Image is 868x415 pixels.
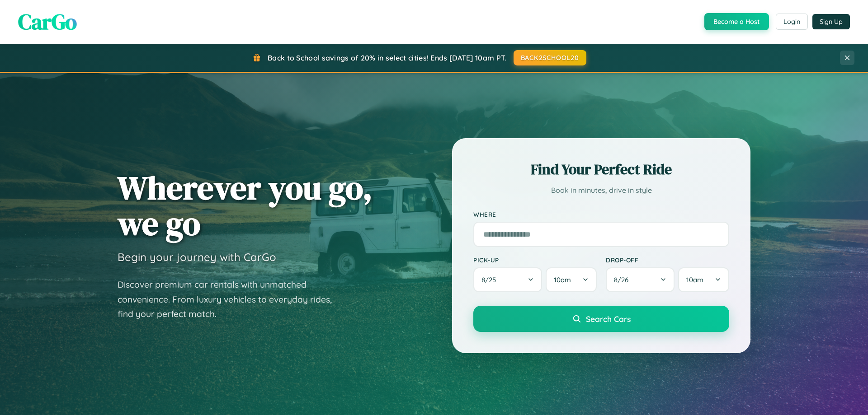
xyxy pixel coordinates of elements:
span: CarGo [18,7,77,37]
span: 8 / 26 [614,275,633,284]
button: BACK2SCHOOL20 [514,50,586,65]
span: Back to School savings of 20% in select cities! Ends [DATE] 10am PT. [268,53,506,62]
button: Search Cars [473,306,729,332]
label: Pick-up [473,256,597,264]
span: 10am [554,275,571,284]
h1: Wherever you go, we go [118,170,373,241]
button: 10am [678,267,729,292]
p: Discover premium car rentals with unmatched convenience. From luxury vehicles to everyday rides, ... [118,277,344,322]
button: Login [776,14,808,30]
p: Book in minutes, drive in style [473,184,729,197]
label: Drop-off [606,256,729,264]
h2: Find Your Perfect Ride [473,159,729,179]
button: 8/25 [473,267,542,292]
span: Search Cars [586,314,631,324]
button: 8/26 [606,267,675,292]
span: 10am [686,275,703,284]
button: Sign Up [812,14,850,29]
button: Become a Host [704,13,769,30]
button: 10am [546,267,597,292]
span: 8 / 25 [481,275,500,284]
h3: Begin your journey with CarGo [118,250,276,264]
label: Where [473,210,729,218]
